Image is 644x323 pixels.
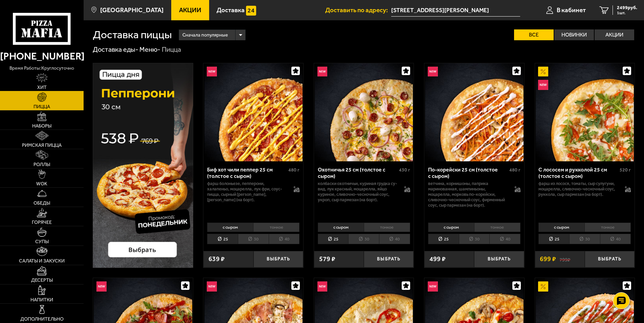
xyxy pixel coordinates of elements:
[620,167,631,173] span: 520 г
[325,7,391,13] span: Доставить по адресу:
[379,234,410,244] li: 40
[425,63,523,161] img: По-корейски 25 см (толстое с сыром)
[535,63,635,161] a: АкционныйНовинкаС лососем и рукколой 25 см (толстое с сыром)
[207,223,253,232] li: с сыром
[538,223,584,232] li: с сыром
[317,281,328,292] img: Новинка
[557,7,586,13] span: В кабинет
[314,63,414,161] a: НовинкаОхотничья 25 см (толстое с сыром)
[139,45,160,53] a: Меню-
[317,67,328,77] img: Новинка
[269,234,300,244] li: 40
[509,167,520,173] span: 480 г
[429,256,446,262] span: 499 ₽
[569,234,600,244] li: 30
[424,63,524,161] a: НовинкаПо-корейски 25 см (толстое с сыром)
[315,63,413,161] img: Охотничья 25 см (толстое с сыром)
[100,7,163,13] span: [GEOGRAPHIC_DATA]
[22,143,62,148] span: Римская пицца
[489,234,520,244] li: 40
[208,256,225,262] span: 639 ₽
[179,7,201,13] span: Акции
[474,251,524,268] button: Выбрать
[34,162,50,167] span: Роллы
[474,223,520,232] li: тонкое
[238,234,269,244] li: 30
[217,7,245,13] span: Доставка
[318,166,397,179] div: Охотничья 25 см (толстое с сыром)
[617,5,637,10] span: 2499 руб.
[32,220,52,225] span: Горячее
[364,251,414,268] button: Выбрать
[32,124,51,129] span: Наборы
[34,201,50,206] span: Обеды
[391,4,520,17] input: Ваш адрес доставки
[428,234,459,244] li: 25
[514,29,554,40] label: Все
[204,63,303,161] img: Биф хот чили пеппер 25 см (толстое с сыром)
[30,298,53,302] span: Напитки
[600,234,631,244] li: 40
[538,234,569,244] li: 25
[428,281,438,292] img: Новинка
[318,234,349,244] li: 25
[538,166,618,179] div: С лососем и рукколой 25 см (толстое с сыром)
[203,63,303,161] a: НовинкаБиф хот чили пеппер 25 см (толстое с сыром)
[584,223,631,232] li: тонкое
[318,223,364,232] li: с сыром
[364,223,410,232] li: тонкое
[34,105,50,109] span: Пицца
[428,223,474,232] li: с сыром
[19,259,65,263] span: Салаты и закуски
[35,239,49,244] span: Супы
[253,223,299,232] li: тонкое
[540,256,556,262] span: 699 ₽
[319,256,335,262] span: 579 ₽
[207,67,217,77] img: Новинка
[595,29,634,40] label: Акции
[246,6,256,16] img: 15daf4d41897b9f0e9f617042186c801.svg
[207,181,287,202] p: фарш болоньезе, пепперони, халапеньо, моцарелла, лук фри, соус-пицца, сырный [PERSON_NAME], [PERS...
[207,281,217,292] img: Новинка
[538,181,618,197] p: фарш из лосося, томаты, сыр сулугуни, моцарелла, сливочно-чесночный соус, руккола, сыр пармезан (...
[428,166,508,179] div: По-корейски 25 см (толстое с сыром)
[459,234,490,244] li: 30
[20,317,64,322] span: Дополнительно
[182,29,228,42] span: Сначала популярные
[554,29,594,40] label: Новинки
[318,181,397,202] p: колбаски охотничьи, куриная грудка су-вид, лук красный, моцарелла, яйцо куриное, сливочно-чесночн...
[538,67,548,77] img: Акционный
[288,167,299,173] span: 480 г
[37,85,47,90] span: Хит
[207,234,238,244] li: 25
[162,45,181,54] div: Пицца
[36,182,47,186] span: WOK
[536,63,634,161] img: С лососем и рукколой 25 см (толстое с сыром)
[96,281,107,292] img: Новинка
[93,45,138,53] a: Доставка еды-
[253,251,303,268] button: Выбрать
[559,256,570,262] s: 799 ₽
[428,181,508,208] p: ветчина, корнишоны, паприка маринованная, шампиньоны, моцарелла, морковь по-корейски, сливочно-че...
[538,281,548,292] img: Акционный
[93,29,172,40] h1: Доставка пиццы
[585,251,635,268] button: Выбрать
[538,80,548,90] img: Новинка
[399,167,410,173] span: 430 г
[31,278,53,283] span: Десерты
[348,234,379,244] li: 30
[428,67,438,77] img: Новинка
[207,166,287,179] div: Биф хот чили пеппер 25 см (толстое с сыром)
[617,11,637,15] span: 1 шт.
